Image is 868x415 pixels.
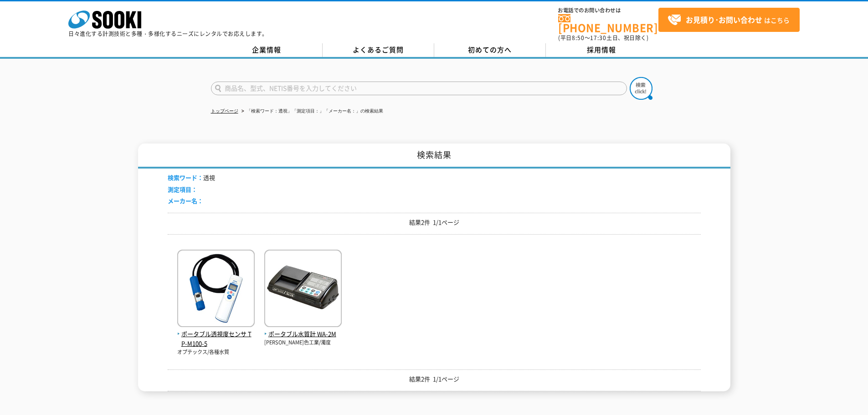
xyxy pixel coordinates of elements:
span: お電話でのお問い合わせは [558,8,658,13]
span: 検索ワード： [168,173,203,182]
span: メーカー名： [168,196,203,205]
a: トップページ [211,108,238,113]
img: TP-M100-5 [177,250,255,329]
p: 結果2件 1/1ページ [168,374,701,384]
img: WA-2M [264,250,342,329]
span: 初めての方へ [468,45,512,55]
a: 企業情報 [211,43,323,57]
li: 「検索ワード：透視」「測定項目：」「メーカー名：」の検索結果 [240,107,383,116]
a: [PHONE_NUMBER] [558,14,658,33]
p: 日々進化する計測技術と多種・多様化するニーズにレンタルでお応えします。 [68,31,268,36]
p: 結果2件 1/1ページ [168,218,701,227]
input: 商品名、型式、NETIS番号を入力してください [211,82,627,95]
a: お見積り･お問い合わせはこちら [658,8,800,32]
h1: 検索結果 [138,143,730,169]
a: 採用情報 [546,43,657,57]
img: btn_search.png [630,77,652,100]
strong: お見積り･お問い合わせ [686,14,762,25]
p: [PERSON_NAME]色工業/濁度 [264,339,342,347]
span: 8:50 [572,34,585,42]
span: 測定項目： [168,185,197,194]
li: 透視 [168,173,215,183]
span: はこちら [668,13,790,27]
p: オプテックス/各種水質 [177,348,255,356]
span: ポータブル透視度センサ TP-M100-5 [177,329,255,348]
span: ポータブル水質計 WA-2M [264,329,342,339]
a: ポータブル透視度センサ TP-M100-5 [177,320,255,348]
a: よくあるご質問 [323,43,434,57]
span: (平日 ～ 土日、祝日除く) [558,34,648,42]
a: ポータブル水質計 WA-2M [264,320,342,339]
span: 17:30 [590,34,606,42]
a: 初めての方へ [434,43,546,57]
